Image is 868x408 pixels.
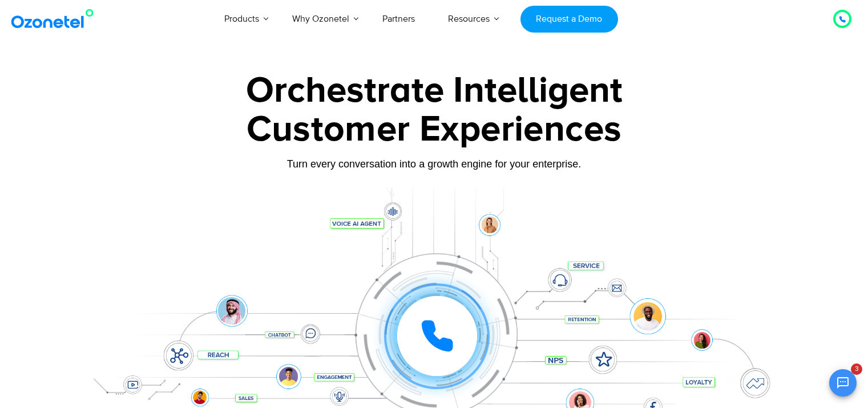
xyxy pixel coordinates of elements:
[78,158,791,170] div: Turn every conversation into a growth engine for your enterprise.
[851,363,862,375] span: 3
[829,369,857,397] button: Open chat
[78,102,791,157] div: Customer Experiences
[78,73,791,109] div: Orchestrate Intelligent
[520,6,618,33] a: Request a Demo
